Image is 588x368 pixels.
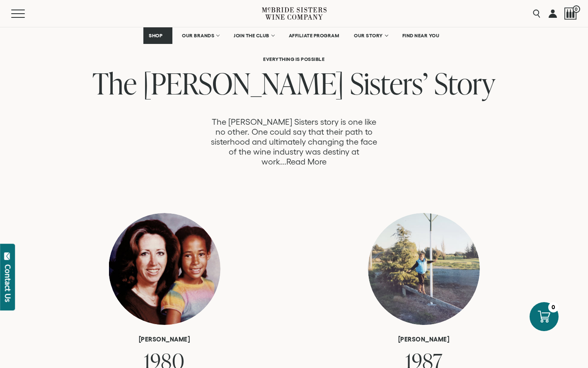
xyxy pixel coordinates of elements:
[208,117,380,167] p: The [PERSON_NAME] Sisters story is one like no other. One could say that their path to sisterhood...
[228,27,279,44] a: JOIN THE CLUB
[283,27,345,44] a: AFFILIATE PROGRAM
[402,33,440,39] span: FIND NEAR YOU
[11,10,41,18] button: Mobile Menu Trigger
[289,33,339,39] span: AFFILIATE PROGRAM
[149,33,163,39] span: SHOP
[54,56,534,62] h6: Everything is Possible
[92,63,137,103] span: The
[434,63,495,103] span: Story
[234,33,269,39] span: JOIN THE CLUB
[354,33,383,39] span: OUR STORY
[143,63,344,103] span: [PERSON_NAME]
[362,336,486,343] h6: [PERSON_NAME]
[286,157,327,167] a: Read More
[182,33,214,39] span: OUR BRANDS
[177,27,224,44] a: OUR BRANDS
[348,27,393,44] a: OUR STORY
[397,27,445,44] a: FIND NEAR YOU
[4,264,12,302] div: Contact Us
[573,5,580,13] span: 0
[350,63,428,103] span: Sisters’
[102,336,227,343] h6: [PERSON_NAME]
[548,302,559,312] div: 0
[143,27,172,44] a: SHOP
